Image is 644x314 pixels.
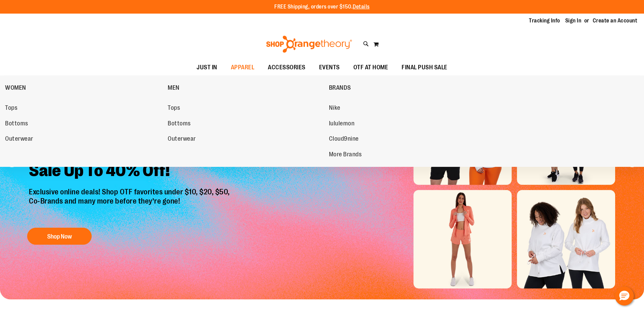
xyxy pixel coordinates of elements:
a: WOMEN [5,79,164,97]
img: Shop Orangetheory [265,36,353,53]
p: Exclusive online deals! Shop OTF favorites under $10, $20, $50, Co-Brands and many more before th... [24,188,237,221]
a: OTF AT HOME [347,60,395,75]
span: Bottoms [168,120,191,128]
span: Bottoms [5,120,28,128]
p: FREE Shipping, orders over $150. [274,3,370,11]
a: Create an Account [593,17,638,24]
a: BRANDS [329,79,488,97]
span: Outerwear [168,135,196,144]
button: Hello, have a question? Let’s chat. [615,286,634,306]
span: Outerwear [5,135,33,144]
a: Bottoms [168,118,322,130]
a: Details [353,4,370,10]
a: Tops [168,102,322,114]
span: APPAREL [231,60,255,75]
span: Tops [5,104,17,113]
a: Final Chance To Save -Sale Up To 40% Off! Exclusive online deals! Shop OTF favorites under $10, $... [24,135,237,248]
a: FINAL PUSH SALE [395,60,454,75]
a: Tracking Info [529,17,560,24]
span: BRANDS [329,84,351,93]
a: EVENTS [312,60,347,75]
a: JUST IN [190,60,224,75]
span: Cloud9nine [329,135,359,144]
span: MEN [168,84,180,93]
span: FINAL PUSH SALE [402,60,447,75]
a: Outerwear [168,133,322,145]
a: APPAREL [224,60,261,75]
span: lululemon [329,120,355,128]
a: Sign In [565,17,582,24]
button: Shop Now [27,228,92,245]
span: WOMEN [5,84,26,93]
span: Nike [329,104,341,113]
span: EVENTS [319,60,340,75]
span: Tops [168,104,180,113]
a: ACCESSORIES [261,60,312,75]
span: ACCESSORIES [268,60,306,75]
a: MEN [168,79,325,97]
span: OTF AT HOME [353,60,388,75]
span: More Brands [329,151,362,159]
span: JUST IN [197,60,217,75]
